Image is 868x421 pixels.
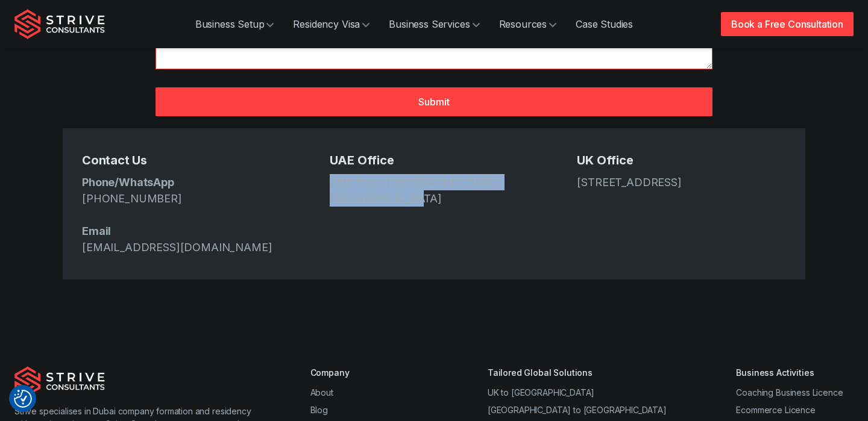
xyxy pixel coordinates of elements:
img: Strive Consultants [14,9,105,39]
a: About [310,387,333,398]
div: Business Activities [736,366,854,379]
a: Business Services [379,12,489,36]
a: Business Setup [186,12,284,36]
a: [GEOGRAPHIC_DATA] to [GEOGRAPHIC_DATA] [488,405,667,415]
img: Strive Consultants [14,366,105,396]
a: Resources [489,12,567,36]
h5: UK Office [577,152,786,169]
a: [PHONE_NUMBER] [82,192,182,205]
a: Book a Free Consultation [721,12,854,36]
h5: Contact Us [82,152,291,169]
a: Coaching Business Licence [736,387,843,398]
img: Revisit consent button [14,390,32,408]
a: Case Studies [566,12,643,36]
button: Submit [156,87,712,116]
a: Residency Visa [283,12,379,36]
button: Consent Preferences [14,390,32,408]
h5: UAE Office [330,152,539,169]
a: [EMAIL_ADDRESS][DOMAIN_NAME] [82,241,272,254]
a: UK to [GEOGRAPHIC_DATA] [488,387,594,398]
a: Ecommerce Licence [736,405,815,415]
address: [STREET_ADDRESS] [577,174,786,190]
div: Company [310,366,418,379]
a: Blog [310,405,328,415]
strong: Email [82,225,111,237]
strong: Phone/WhatsApp [82,176,174,189]
div: Tailored Global Solutions [488,366,667,379]
address: 38th Floor, [GEOGRAPHIC_DATA], [GEOGRAPHIC_DATA] [330,174,539,207]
